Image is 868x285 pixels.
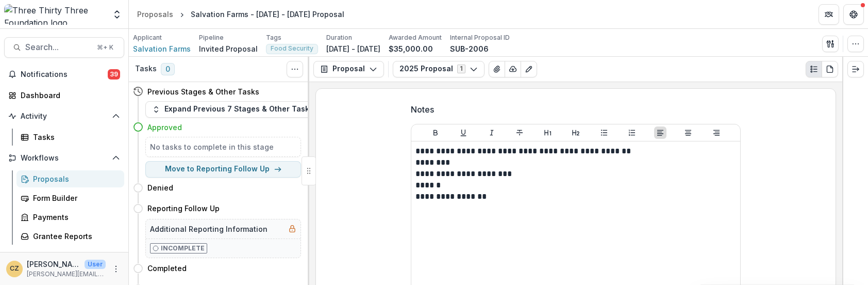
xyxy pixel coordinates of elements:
button: Search... [4,37,124,58]
p: [DATE] - [DATE] [326,43,380,54]
h4: Reporting Follow Up [147,203,220,214]
button: Ordered List [626,126,638,139]
button: Open entity switcher [110,4,124,25]
div: Salvation Farms - [DATE] - [DATE] Proposal [191,9,344,20]
p: Tags [266,33,281,42]
a: Form Builder [16,189,124,207]
button: Align Left [654,126,666,139]
p: Internal Proposal ID [450,33,510,42]
h4: Completed [147,263,187,274]
nav: breadcrumb [133,7,348,22]
button: Bold [429,126,442,139]
h4: Approved [147,122,182,133]
button: Move to Reporting Follow Up [145,161,301,178]
p: Invited Proposal [199,43,258,54]
button: Heading 1 [542,126,554,139]
p: SUB-2006 [450,43,489,54]
div: ⌘ + K [95,42,115,53]
span: Search... [25,42,91,52]
p: Pipeline [199,33,224,42]
div: Payments [33,212,116,223]
button: Proposal [313,61,384,77]
button: Align Center [682,126,694,139]
p: [PERSON_NAME] [27,259,80,270]
button: Get Help [843,4,864,25]
div: Proposals [137,9,173,20]
button: 2025 Proposal1 [393,61,485,77]
span: 39 [108,69,120,80]
button: Open Documents [4,249,124,265]
a: Tasks [16,129,124,146]
button: Align Right [710,126,723,139]
button: Open Workflows [4,150,124,166]
p: $35,000.00 [389,43,433,54]
span: Activity [21,112,108,121]
button: Plaintext view [806,61,822,77]
span: Workflows [21,154,108,163]
p: Duration [326,33,352,42]
p: Applicant [133,33,162,42]
p: Awarded Amount [389,33,442,42]
button: Italicize [486,126,498,139]
button: Strike [513,126,526,139]
h5: Additional Reporting Information [150,224,268,234]
span: 0 [161,63,175,75]
img: Three Thirty Three Foundation logo [4,4,106,25]
button: Expand Previous 7 Stages & Other Tasks [145,101,320,118]
button: Notifications39 [4,66,124,83]
button: Heading 2 [570,126,582,139]
div: Tasks [33,132,116,142]
button: Expand right [847,61,864,77]
p: Notes [411,103,434,116]
div: Proposals [33,173,116,184]
button: Edit as form [521,61,537,77]
a: Salvation Farms [133,43,191,54]
a: Proposals [16,170,124,187]
div: Christine Zachai [10,265,19,272]
div: Dashboard [21,90,116,101]
p: Incomplete [161,244,205,253]
button: Partners [819,4,839,25]
h4: Previous Stages & Other Tasks [147,86,259,97]
p: [PERSON_NAME][EMAIL_ADDRESS][DOMAIN_NAME] [27,270,106,279]
button: More [110,263,122,275]
button: Underline [457,126,470,139]
span: Food Security [271,45,313,52]
span: Notifications [21,70,108,79]
h5: No tasks to complete in this stage [150,141,296,152]
h4: Denied [147,182,173,193]
h3: Tasks [135,65,157,73]
button: PDF view [822,61,838,77]
div: Grantee Reports [33,231,116,242]
p: User [85,260,106,269]
a: Dashboard [4,87,124,104]
a: Proposals [133,7,177,22]
button: Open Activity [4,108,124,124]
button: Toggle View Cancelled Tasks [287,61,303,77]
a: Payments [16,209,124,226]
div: Form Builder [33,193,116,203]
button: View Attached Files [489,61,505,77]
a: Grantee Reports [16,228,124,245]
button: Bullet List [598,126,610,139]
